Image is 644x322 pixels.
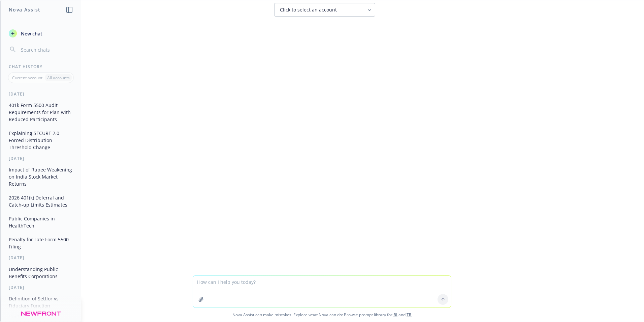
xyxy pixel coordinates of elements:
[6,192,76,210] button: 2026 401(k) Deferral and Catch-up Limits Estimates
[6,213,76,231] button: Public Companies in HealthTech
[6,234,76,252] button: Penalty for Late Form 5500 Filing
[9,6,40,13] h1: Nova Assist
[12,75,42,81] p: Current account
[6,100,76,125] button: 401k Form 5500 Audit Requirements for Plan with Reduced Participants
[1,285,81,290] div: [DATE]
[6,264,76,282] button: Understanding Public Benefits Corporations
[407,312,412,318] a: TR
[6,293,76,311] button: Definition of Settlor vs Fiduciary Function
[280,6,337,13] span: Click to select an account
[6,27,76,39] button: New chat
[274,3,375,17] button: Click to select an account
[6,164,76,189] button: Impact of Rupee Weakening on India Stock Market Returns
[6,128,76,153] button: Explaining SECURE 2.0 Forced Distribution Threshold Change
[393,312,397,318] a: BI
[1,255,81,261] div: [DATE]
[47,75,70,81] p: All accounts
[1,64,81,70] div: Chat History
[1,314,81,320] div: [DATE]
[1,91,81,97] div: [DATE]
[20,30,42,37] span: New chat
[3,308,641,322] span: Nova Assist can make mistakes. Explore what Nova can do: Browse prompt library for and
[20,45,73,54] input: Search chats
[1,156,81,161] div: [DATE]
